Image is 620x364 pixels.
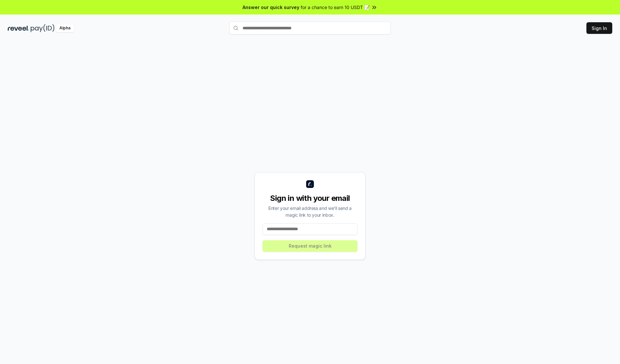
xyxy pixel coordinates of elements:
div: Enter your email address and we’ll send a magic link to your inbox. [263,205,357,218]
button: Sign In [586,22,612,34]
img: reveel_dark [8,24,29,32]
img: logo_small [306,180,314,188]
div: Sign in with your email [263,193,357,203]
span: for a chance to earn 10 USDT 📝 [301,4,370,11]
img: pay_id [31,24,55,32]
div: Alpha [56,24,74,32]
span: Answer our quick survey [243,4,299,11]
